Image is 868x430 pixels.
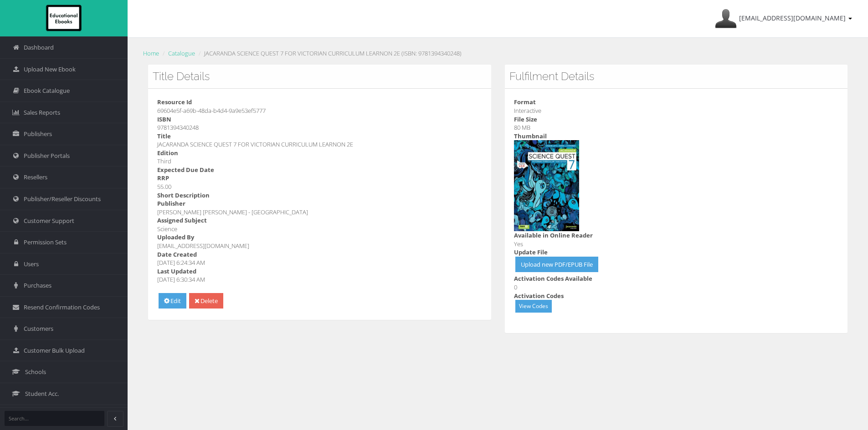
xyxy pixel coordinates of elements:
[196,49,462,58] li: JACARANDA SCIENCE QUEST 7 FOR VICTORIAN CURRICULUM LEARNON 2E (ISBN: 9781394340248)
[157,191,482,200] dt: Short Description
[24,303,100,312] span: Resend Confirmation Codes
[24,324,53,333] span: Customers
[515,257,598,273] a: Upload new PDF/EPUB File
[25,368,46,376] span: Schools
[24,173,47,182] span: Resellers
[24,217,74,225] span: Customer Support
[509,71,843,82] h3: Fulfilment Details
[24,130,52,138] span: Publishers
[157,242,482,250] dd: [EMAIL_ADDRESS][DOMAIN_NAME]
[157,258,482,267] dd: [DATE] 6:24:34 AM
[24,281,51,290] span: Purchases
[739,14,846,22] span: [EMAIL_ADDRESS][DOMAIN_NAME]
[157,140,482,149] dd: JACARANDA SCIENCE QUEST 7 FOR VICTORIAN CURRICULUM LEARNON 2E
[157,157,482,166] dd: Third
[515,300,552,313] a: View Codes
[189,293,223,309] a: Delete
[514,98,839,106] dt: Format
[157,115,482,124] dt: ISBN
[157,132,482,141] dt: Title
[24,65,76,74] span: Upload New Ebook
[715,8,737,30] img: Avatar
[25,390,59,398] span: Student Acc.
[24,195,101,203] span: Publisher/Reseller Discounts
[24,346,85,355] span: Customer Bulk Upload
[157,267,482,276] dt: Last Updated
[514,106,839,115] dd: Interactive
[157,216,482,225] dt: Assigned Subject
[157,208,482,217] dd: [PERSON_NAME] [PERSON_NAME] - [GEOGRAPHIC_DATA]
[514,274,839,283] dt: Activation Codes Available
[157,250,482,259] dt: Date Created
[157,275,482,284] dd: [DATE] 6:30:34 AM
[24,238,67,247] span: Permission Sets
[153,71,487,82] h3: Title Details
[157,174,482,182] dt: RRP
[157,233,482,242] dt: Uploaded By
[514,115,839,124] dt: File Size
[143,49,159,57] a: Home
[157,166,482,174] dt: Expected Due Date
[514,292,839,300] dt: Activation Codes
[514,132,839,141] dt: Thumbnail
[168,49,195,57] a: Catalogue
[24,43,54,52] span: Dashboard
[159,293,186,309] a: Edit
[514,140,579,231] img: JACARANDA SCIENCE QUEST 7 FOR VICTORIAN CURRICULUM LEARNON 2E
[514,123,839,132] dd: 80 MB
[24,260,39,268] span: Users
[157,225,482,233] dd: Science
[157,149,482,157] dt: Edition
[157,123,482,132] dd: 9781394340248
[157,199,482,208] dt: Publisher
[24,86,70,95] span: Ebook Catalogue
[157,98,482,106] dt: Resource Id
[514,231,839,240] dt: Available in Online Reader
[157,182,482,191] dd: 55.00
[157,106,482,115] dd: 69604e5f-a69b-48da-b4d4-9a9e53ef5777
[514,240,839,248] dd: Yes
[514,283,839,292] dd: 0
[514,248,839,257] dt: Update File
[24,152,70,160] span: Publisher Portals
[5,411,104,426] input: Search...
[24,108,60,117] span: Sales Reports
